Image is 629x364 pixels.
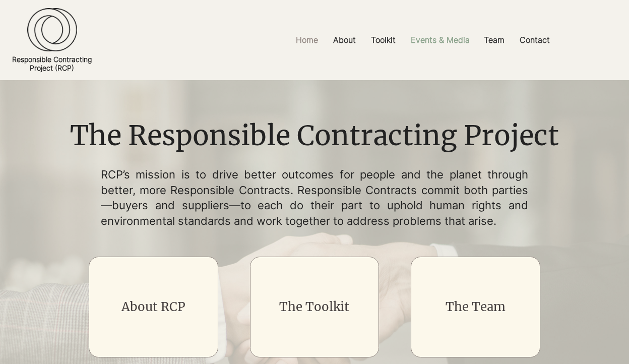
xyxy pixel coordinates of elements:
p: Toolkit [366,29,401,51]
p: About [328,29,361,51]
p: Team [479,29,510,51]
a: Contact [512,29,557,51]
a: Responsible ContractingProject (RCP) [12,55,92,72]
a: The Team [446,299,506,315]
p: Events & Media [406,29,475,51]
a: Team [476,29,512,51]
a: Toolkit [363,29,403,51]
p: RCP’s mission is to drive better outcomes for people and the planet through better, more Responsi... [101,167,528,229]
a: Home [288,29,326,51]
a: About RCP [121,299,185,315]
nav: Site [217,29,629,51]
h1: The Responsible Contracting Project [63,117,566,155]
a: Events & Media [403,29,476,51]
a: About [326,29,363,51]
p: Contact [515,29,555,51]
a: The Toolkit [279,299,349,315]
p: Home [291,29,323,51]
